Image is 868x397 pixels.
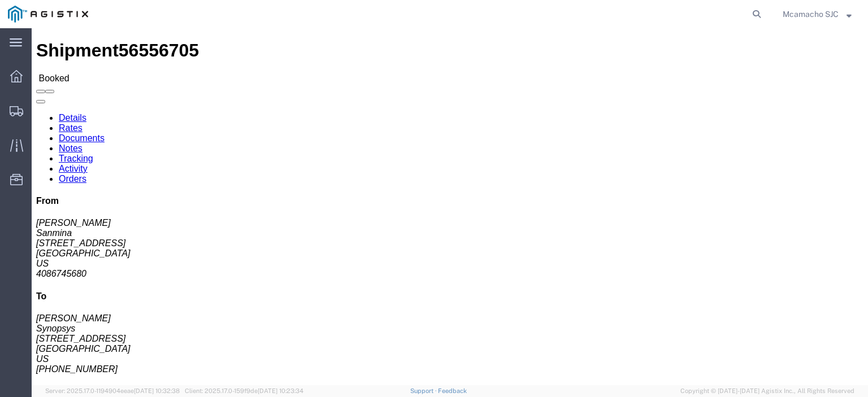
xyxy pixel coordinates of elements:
span: [DATE] 10:32:38 [134,387,180,394]
a: Support [410,387,439,394]
span: Client: 2025.17.0-159f9de [185,387,303,394]
span: Copyright © [DATE]-[DATE] Agistix Inc., All Rights Reserved [680,386,854,396]
span: Mcamacho SJC [783,8,839,20]
button: Mcamacho SJC [782,7,852,21]
img: logo [8,6,88,23]
a: Feedback [438,387,467,394]
span: Server: 2025.17.0-1194904eeae [45,387,180,394]
span: [DATE] 10:23:34 [258,387,303,394]
iframe: FS Legacy Container [32,28,868,385]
